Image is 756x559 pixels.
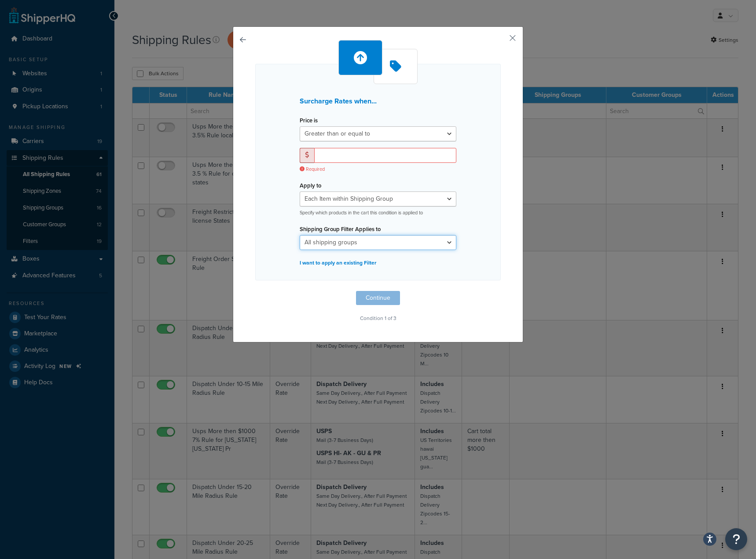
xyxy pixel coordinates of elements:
[300,226,381,232] label: Shipping Group Filter Applies to
[300,97,456,105] h3: Surcharge Rates when...
[255,312,501,324] p: Condition 1 of 3
[300,117,318,124] label: Price is
[725,528,747,550] button: Open Resource Center
[300,182,321,189] label: Apply to
[300,210,456,216] p: Specify which products in the cart this condition is applied to
[300,166,456,173] span: Required
[300,257,456,269] p: I want to apply an existing Filter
